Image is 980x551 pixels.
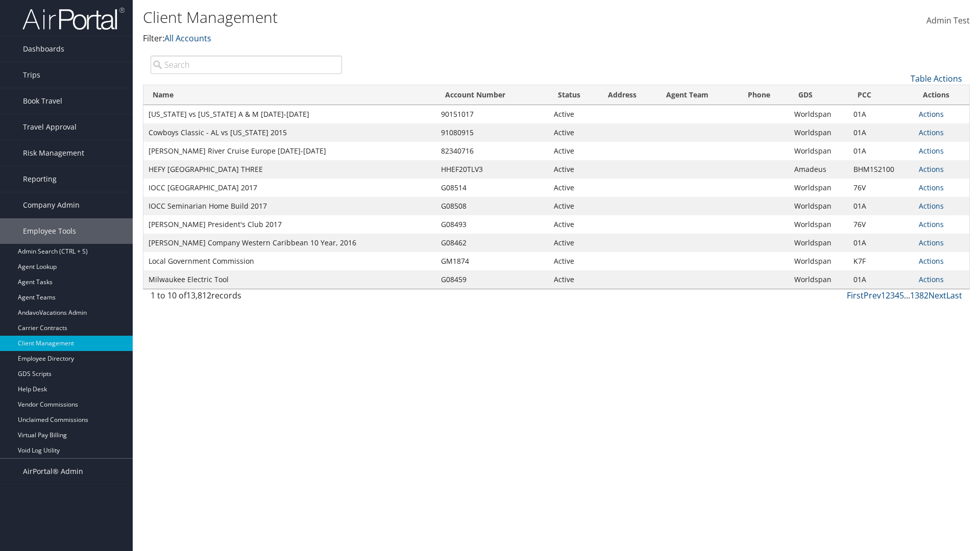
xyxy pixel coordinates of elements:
a: Next [928,290,946,301]
span: Risk Management [23,140,84,166]
span: Trips [23,62,40,88]
td: Active [549,160,599,179]
td: Active [549,234,599,252]
span: Company Admin [23,192,80,218]
td: 90151017 [436,105,549,123]
td: 76V [848,179,914,197]
td: Worldspan [789,234,848,252]
td: IOCC [GEOGRAPHIC_DATA] 2017 [143,179,436,197]
a: 1382 [910,290,928,301]
td: [US_STATE] vs [US_STATE] A & M [DATE]-[DATE] [143,105,436,123]
td: 91080915 [436,123,549,142]
p: Filter: [143,32,694,45]
h1: Client Management [143,7,694,28]
td: 01A [848,234,914,252]
td: Worldspan [789,197,848,215]
th: Agent Team [657,85,739,105]
td: [PERSON_NAME] River Cruise Europe [DATE]-[DATE] [143,142,436,160]
td: [PERSON_NAME] Company Western Caribbean 10 Year, 2016 [143,234,436,252]
td: G08459 [436,270,549,289]
a: Actions [919,164,944,174]
span: Book Travel [23,88,62,114]
td: Worldspan [789,215,848,234]
td: GM1874 [436,252,549,270]
td: Active [549,142,599,160]
span: … [904,290,910,301]
a: Actions [919,238,944,247]
th: Actions [914,85,969,105]
a: 1 [881,290,886,301]
span: 13,812 [186,290,211,301]
a: Actions [919,274,944,284]
td: G08514 [436,179,549,197]
input: Search [151,56,342,74]
span: Admin Test [926,15,970,26]
span: Employee Tools [23,218,76,244]
td: BHM1S2100 [848,160,914,179]
td: Worldspan [789,105,848,123]
td: 01A [848,270,914,289]
a: Last [946,290,962,301]
a: Actions [919,146,944,156]
td: Worldspan [789,252,848,270]
td: Amadeus [789,160,848,179]
td: Active [549,123,599,142]
th: Account Number: activate to sort column ascending [436,85,549,105]
td: G08493 [436,215,549,234]
th: Phone [739,85,789,105]
td: Active [549,105,599,123]
span: Travel Approval [23,114,77,140]
td: IOCC Seminarian Home Build 2017 [143,197,436,215]
td: Worldspan [789,179,848,197]
a: 5 [899,290,904,301]
td: Local Government Commission [143,252,436,270]
td: Active [549,215,599,234]
a: Actions [919,219,944,229]
img: airportal-logo.png [22,7,125,31]
th: PCC [848,85,914,105]
td: Active [549,270,599,289]
a: Actions [919,256,944,266]
div: 1 to 10 of records [151,289,342,307]
td: G08462 [436,234,549,252]
span: AirPortal® Admin [23,459,83,484]
a: Prev [864,290,881,301]
th: GDS [789,85,848,105]
td: Cowboys Classic - AL vs [US_STATE] 2015 [143,123,436,142]
td: Active [549,197,599,215]
td: 82340716 [436,142,549,160]
td: 01A [848,123,914,142]
a: Actions [919,201,944,211]
td: Active [549,252,599,270]
td: G08508 [436,197,549,215]
td: Milwaukee Electric Tool [143,270,436,289]
a: Admin Test [926,5,970,37]
span: Dashboards [23,36,64,62]
th: Name: activate to sort column descending [143,85,436,105]
span: Reporting [23,166,57,192]
td: HEFY [GEOGRAPHIC_DATA] THREE [143,160,436,179]
td: HHEF20TLV3 [436,160,549,179]
a: Actions [919,109,944,119]
th: Status: activate to sort column ascending [549,85,599,105]
a: Actions [919,183,944,192]
a: All Accounts [164,33,211,44]
td: 01A [848,197,914,215]
a: 2 [886,290,890,301]
a: First [847,290,864,301]
td: 01A [848,142,914,160]
td: Active [549,179,599,197]
a: 4 [895,290,899,301]
td: K7F [848,252,914,270]
td: Worldspan [789,270,848,289]
td: 76V [848,215,914,234]
th: Address [599,85,657,105]
a: 3 [890,290,895,301]
td: 01A [848,105,914,123]
a: Actions [919,128,944,137]
td: [PERSON_NAME] President's Club 2017 [143,215,436,234]
a: Table Actions [911,73,962,84]
td: Worldspan [789,123,848,142]
td: Worldspan [789,142,848,160]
